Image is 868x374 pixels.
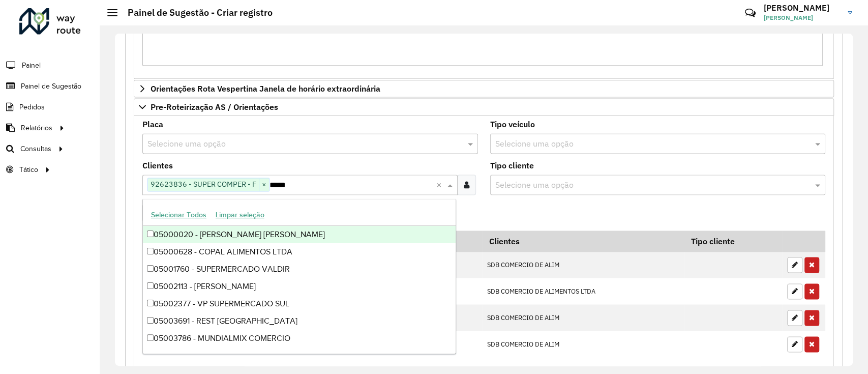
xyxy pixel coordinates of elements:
[117,7,273,18] h2: Painel de Sugestão - Criar registro
[684,231,782,252] th: Tipo cliente
[19,102,45,112] span: Pedidos
[19,164,38,175] span: Tático
[482,278,684,304] td: SDB COMERCIO DE ALIMENTOS LTDA
[20,143,51,154] span: Consultas
[143,278,456,295] div: 05002113 - [PERSON_NAME]
[764,13,840,22] span: [PERSON_NAME]
[143,295,456,312] div: 05002377 - VP SUPERMERCADO SUL
[482,331,684,357] td: SDB COMERCIO DE ALIM
[143,347,456,364] div: 05006025 - MOINHO COMERCIO DE REFEICOES EIRELI - EP
[482,252,684,278] td: SDB COMERCIO DE ALIM
[21,123,52,133] span: Relatórios
[142,199,456,354] ng-dropdown-panel: Options list
[143,261,456,278] div: 05001760 - SUPERMERCADO VALDIR
[21,81,81,92] span: Painel de Sugestão
[22,60,41,71] span: Painel
[482,231,684,252] th: Clientes
[764,3,840,13] h3: [PERSON_NAME]
[143,330,456,347] div: 05003786 - MUNDIALMIX COMERCIO
[490,118,535,130] label: Tipo veículo
[490,159,534,171] label: Tipo cliente
[134,80,834,97] a: Orientações Rota Vespertina Janela de horário extraordinária
[142,118,163,130] label: Placa
[134,98,834,116] a: Pre-Roteirização AS / Orientações
[151,84,380,93] span: Orientações Rota Vespertina Janela de horário extraordinária
[436,179,445,191] span: Clear all
[259,179,269,191] span: ×
[151,103,278,111] span: Pre-Roteirização AS / Orientações
[739,2,761,24] a: Contato Rápido
[143,226,456,243] div: 05000020 - [PERSON_NAME] [PERSON_NAME]
[143,243,456,261] div: 05000628 - COPAL ALIMENTOS LTDA
[146,207,211,223] button: Selecionar Todos
[148,178,259,190] span: 92623836 - SUPER COMPER - F
[482,304,684,331] td: SDB COMERCIO DE ALIM
[143,312,456,330] div: 05003691 - REST [GEOGRAPHIC_DATA]
[211,207,269,223] button: Limpar seleção
[142,159,173,171] label: Clientes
